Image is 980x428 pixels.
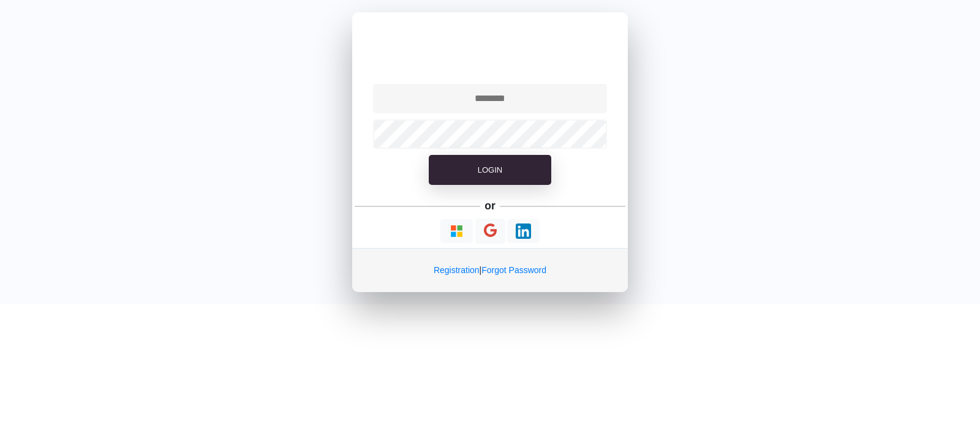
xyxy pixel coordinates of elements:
[475,219,505,244] button: Continue With Google
[449,223,464,239] img: Loading...
[434,265,480,275] a: Registration
[421,24,559,69] img: QPunch
[516,223,531,239] img: Loading...
[481,265,546,275] a: Forgot Password
[429,155,551,186] button: Login
[483,197,498,214] h5: or
[440,219,473,243] button: Continue With Microsoft Azure
[352,248,628,292] div: |
[507,219,540,243] button: Continue With LinkedIn
[478,165,502,175] span: Login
